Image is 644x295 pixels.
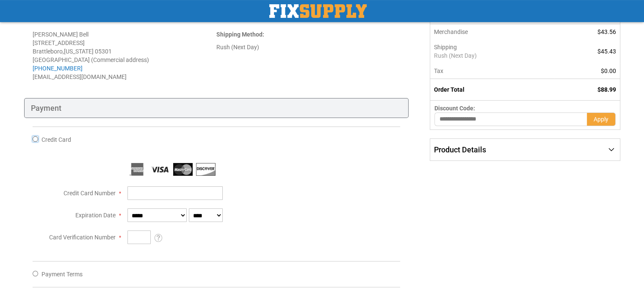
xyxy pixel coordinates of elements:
span: [EMAIL_ADDRESS][DOMAIN_NAME] [33,73,127,80]
a: store logo [269,4,367,18]
span: Apply [594,116,608,123]
span: Discount Code: [434,105,475,112]
span: [US_STATE] [64,48,94,55]
div: Payment [24,98,409,118]
span: Shipping Method [216,31,263,38]
span: Credit Card [41,136,71,143]
img: Fix Industrial Supply [269,4,367,18]
span: $88.99 [597,86,616,93]
span: Payment Terms [41,271,83,278]
div: Rush (Next Day) [216,43,400,51]
button: Apply [587,112,616,126]
img: American Express [127,163,147,176]
span: Expiration Date [75,212,116,219]
span: $43.56 [597,28,616,35]
address: [PERSON_NAME] Bell [STREET_ADDRESS] Brattleboro , 05301 [GEOGRAPHIC_DATA] (Commercial address) [33,30,216,81]
span: Product Details [434,145,486,154]
img: MasterCard [173,163,193,176]
th: Merchandise [430,24,555,39]
img: Discover [196,163,216,176]
span: Rush (Next Day) [434,51,550,60]
strong: Order Total [434,86,464,93]
img: Visa [150,163,170,176]
span: $45.43 [597,48,616,55]
a: [PHONE_NUMBER] [33,65,83,72]
span: Shipping [434,44,457,51]
th: Tax [430,63,555,79]
span: Card Verification Number [49,234,116,241]
span: Credit Card Number [64,190,116,197]
strong: : [216,31,264,38]
span: $0.00 [601,67,616,74]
